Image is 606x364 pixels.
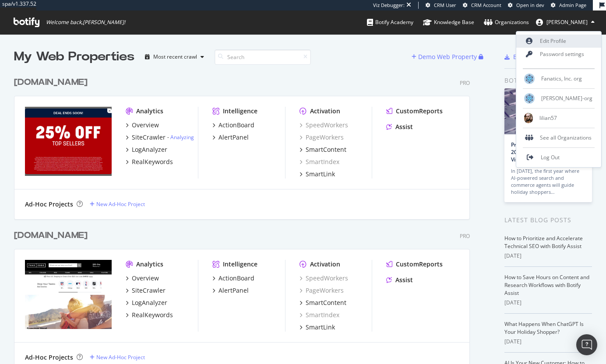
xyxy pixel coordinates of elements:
[132,121,159,129] div: Overview
[218,274,254,283] div: ActionBoard
[299,170,335,178] a: SmartLink
[576,334,597,355] div: Open Intercom Messenger
[223,260,257,269] div: Intelligence
[306,170,335,178] div: SmartLink
[529,15,602,29] button: [PERSON_NAME]
[524,73,535,84] img: Fanatics, Inc. org
[141,50,208,64] button: Most recent crawl
[511,141,584,163] a: Prepare for [DATE][DATE] 2025 by Prioritizing AI Search Visibility
[395,276,413,284] div: Assist
[299,274,348,283] a: SpeedWorkers
[90,353,145,361] a: New Ad-Hoc Project
[126,286,166,295] a: SiteCrawler
[14,76,88,89] div: [DOMAIN_NAME]
[412,53,479,60] a: Demo Web Property
[504,299,592,307] div: [DATE]
[212,274,254,283] a: ActionBoard
[386,276,413,284] a: Assist
[423,18,474,27] div: Knowledge Base
[25,107,112,176] img: www.sportsmemorabilia.com
[504,52,575,61] a: Botify Chrome Plugin
[539,114,557,122] span: lilian57
[299,157,339,166] a: SmartIndex
[299,298,346,307] a: SmartContent
[386,260,443,269] a: CustomReports
[132,145,167,154] div: LogAnalyzer
[513,52,575,61] div: Botify Chrome Plugin
[126,121,159,129] a: Overview
[516,48,601,61] a: Password settings
[132,157,173,166] div: RealKeywords
[508,2,544,9] a: Open in dev
[153,54,197,59] div: Most recent crawl
[299,323,335,332] a: SmartLink
[96,200,145,208] div: New Ad-Hoc Project
[504,234,583,250] a: How to Prioritize and Accelerate Technical SEO with Botify Assist
[310,107,340,115] div: Activation
[25,200,73,209] div: Ad-Hoc Projects
[299,145,346,154] a: SmartContent
[516,35,601,48] a: Edit Profile
[426,2,456,9] a: CRM User
[418,52,477,61] div: Demo Web Property
[367,18,413,27] div: Botify Academy
[215,49,311,65] input: Search
[126,157,173,166] a: RealKeywords
[25,260,112,329] img: www.fansedge.com
[551,2,586,9] a: Admin Page
[126,145,167,154] a: LogAnalyzer
[218,133,249,142] div: AlertPanel
[373,2,405,9] div: Viz Debugger:
[299,121,348,129] a: SpeedWorkers
[14,229,88,242] div: [DOMAIN_NAME]
[504,76,592,85] div: Botify news
[484,18,529,27] div: Organizations
[126,298,167,307] a: LogAnalyzer
[423,10,474,34] a: Knowledge Base
[90,200,145,208] a: New Ad-Hoc Project
[386,107,443,115] a: CustomReports
[132,274,159,283] div: Overview
[299,311,339,319] a: SmartIndex
[504,88,592,134] img: Prepare for Black Friday 2025 by Prioritizing AI Search Visibility
[25,353,73,362] div: Ad-Hoc Projects
[504,320,584,336] a: What Happens When ChatGPT Is Your Holiday Shopper?
[170,133,194,141] a: Analyzing
[463,2,501,9] a: CRM Account
[14,76,91,89] a: [DOMAIN_NAME]
[511,168,585,196] div: In [DATE], the first year where AI-powered search and commerce agents will guide holiday shoppers…
[132,133,166,142] div: SiteCrawler
[299,286,344,295] a: PageWorkers
[524,113,533,123] img: lilian57
[126,133,194,142] a: SiteCrawler- Analyzing
[412,50,479,64] button: Demo Web Property
[516,131,601,144] div: See all Organizations
[516,2,544,8] span: Open in dev
[484,10,529,34] a: Organizations
[395,122,413,131] div: Assist
[306,145,346,154] div: SmartContent
[396,260,443,269] div: CustomReports
[132,286,166,295] div: SiteCrawler
[136,107,163,115] div: Analytics
[46,19,125,26] span: Welcome back, [PERSON_NAME] !
[460,232,470,240] div: Pro
[212,286,249,295] a: AlertPanel
[136,260,163,269] div: Analytics
[299,133,344,142] a: PageWorkers
[504,252,592,260] div: [DATE]
[504,215,592,225] div: Latest Blog Posts
[218,286,249,295] div: AlertPanel
[126,274,159,283] a: Overview
[306,323,335,332] div: SmartLink
[559,2,586,8] span: Admin Page
[218,121,254,129] div: ActionBoard
[212,133,249,142] a: AlertPanel
[460,79,470,87] div: Pro
[167,133,194,141] div: -
[367,10,413,34] a: Botify Academy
